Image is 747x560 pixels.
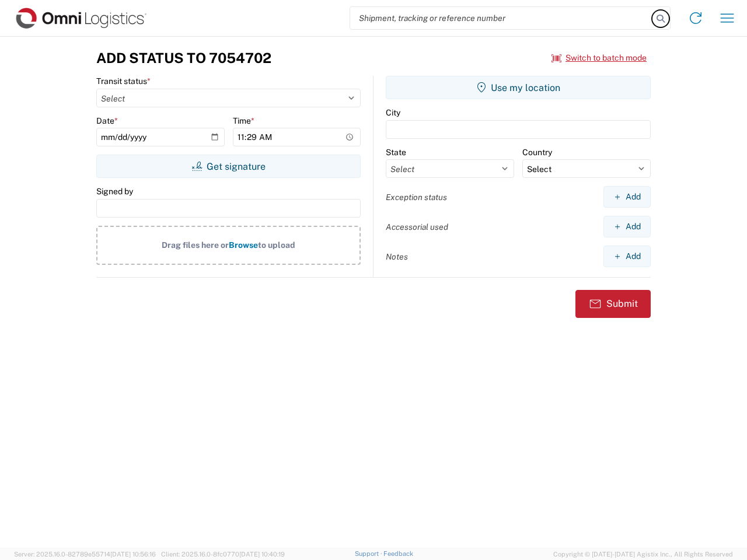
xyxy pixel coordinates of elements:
[386,107,400,118] label: City
[161,551,285,558] span: Client: 2025.16.0-8fc0770
[603,216,651,237] button: Add
[522,147,552,157] label: Country
[96,50,271,66] h3: Add Status to 7054702
[386,192,447,202] label: Exception status
[575,290,651,318] button: Submit
[96,155,361,178] button: Get signature
[386,147,406,157] label: State
[386,222,448,232] label: Accessorial used
[229,240,258,250] span: Browse
[355,550,384,557] a: Support
[386,76,651,99] button: Use my location
[383,550,413,557] a: Feedback
[239,551,285,558] span: [DATE] 10:40:19
[350,7,652,29] input: Shipment, tracking or reference number
[162,240,229,250] span: Drag files here or
[96,76,151,86] label: Transit status
[110,551,156,558] span: [DATE] 10:56:16
[551,48,647,68] button: Switch to batch mode
[96,116,118,126] label: Date
[603,246,651,267] button: Add
[96,186,133,197] label: Signed by
[14,551,156,558] span: Server: 2025.16.0-82789e55714
[603,186,651,208] button: Add
[386,251,408,262] label: Notes
[258,240,295,250] span: to upload
[233,116,254,126] label: Time
[553,549,733,559] span: Copyright © [DATE]-[DATE] Agistix Inc., All Rights Reserved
